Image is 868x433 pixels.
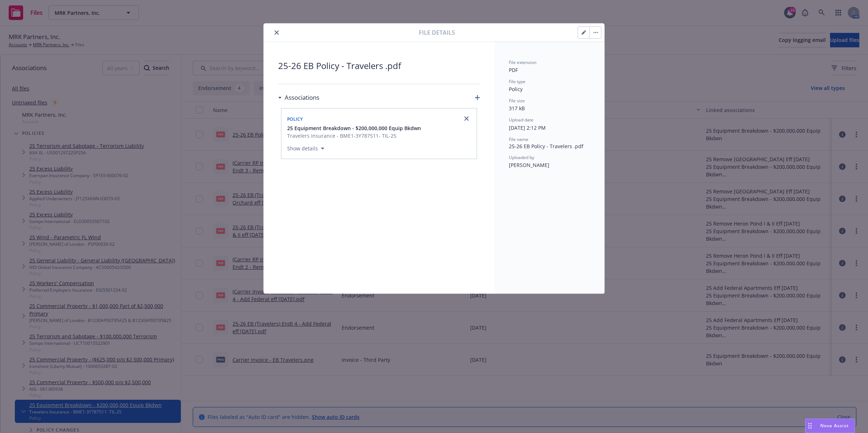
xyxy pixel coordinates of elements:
[284,144,327,153] button: Show details
[509,67,518,73] span: PDF
[287,124,421,132] button: 25 Equipment Breakdown - $200,000,000 Equip Bkdwn
[805,419,855,433] button: Nova Assist
[287,132,421,140] span: Travelers Insurance - BME1-3Y787511- TIL-25
[272,28,281,37] button: close
[509,124,546,131] span: [DATE] 2:12 PM
[509,59,536,65] span: File extension
[509,162,549,168] span: [PERSON_NAME]
[509,154,534,160] span: Uploaded by
[509,117,533,123] span: Upload date
[509,142,590,150] span: 25-26 EB Policy - Travelers .pdf
[278,59,480,72] span: 25-26 EB Policy - Travelers .pdf
[462,114,471,123] a: close
[509,78,526,85] span: File type
[509,86,523,93] span: Policy
[285,93,319,102] h3: Associations
[509,98,525,104] span: File size
[509,105,525,112] span: 317 kB
[820,423,849,429] span: Nova Assist
[509,136,528,142] span: File name
[278,93,319,102] div: Associations
[805,419,814,433] div: Drag to move
[287,116,303,122] span: Policy
[419,28,455,37] span: File details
